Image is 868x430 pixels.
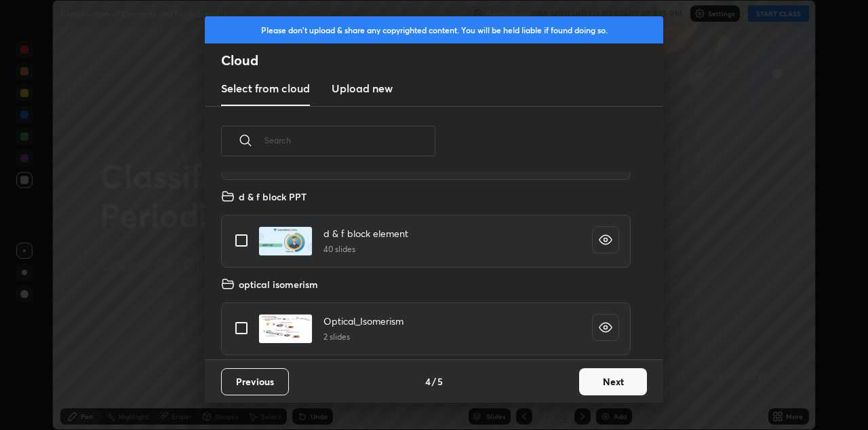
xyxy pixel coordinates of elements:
[258,226,313,256] img: 1752229541T7E39G.pdf
[258,314,313,344] img: 1753272102EBFONL.pdf
[205,172,647,359] div: grid
[221,52,663,69] h2: Cloud
[332,80,393,96] h3: Upload new
[239,190,307,204] h4: d & f block PPT
[437,374,443,389] h4: 5
[432,374,436,389] h4: /
[323,243,408,255] h5: 40 slides
[323,226,408,240] h4: d & f block element
[239,277,318,291] h4: optical isomerism
[205,16,663,43] div: Please don't upload & share any copyrighted content. You will be held liable if found doing so.
[425,374,431,389] h4: 4
[221,80,310,96] h3: Select from cloud
[323,331,403,343] h5: 2 slides
[323,314,403,328] h4: Optical_Isomerism
[264,111,435,169] input: Search
[579,368,647,395] button: Next
[221,368,289,395] button: Previous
